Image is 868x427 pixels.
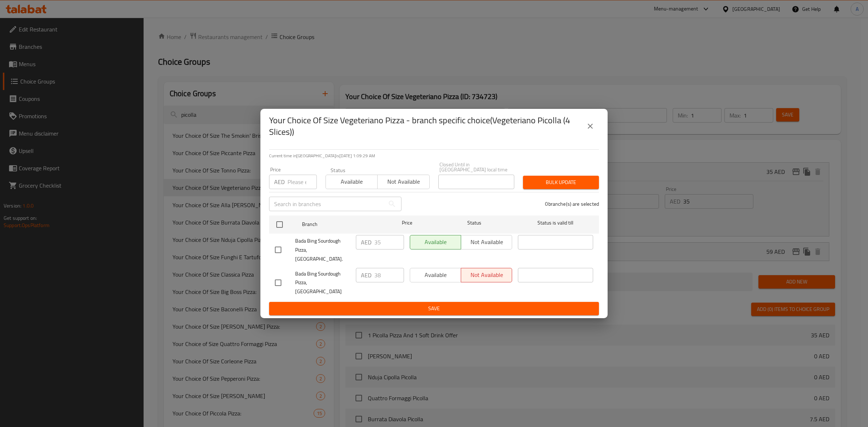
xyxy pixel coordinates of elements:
h2: Your Choice Of Size Vegeteriano Pizza - branch specific choice(Vegeteriano Picolla (4 Slices)) [269,115,582,138]
input: Please enter price [288,175,317,189]
p: AED [361,271,371,279]
span: Bada Bing Sourdough Pizza, [GEOGRAPHIC_DATA]. [295,236,350,264]
button: Save [269,302,599,315]
span: Bada Bing Sourdough Pizza, [GEOGRAPHIC_DATA] [295,269,350,296]
input: Please enter price [374,235,404,249]
button: close [582,118,599,135]
span: Available [329,176,375,187]
span: Status [437,218,512,227]
input: Search in branches [269,197,385,211]
span: Bulk update [529,178,593,187]
p: 0 branche(s) are selected [545,200,599,208]
span: Branch [302,220,377,229]
input: Please enter price [374,268,404,282]
span: Not available [380,176,426,187]
span: Price [383,218,431,227]
span: Save [275,304,593,313]
button: Bulk update [523,176,599,189]
button: Available [325,175,378,189]
p: AED [361,238,371,247]
button: Not available [377,175,429,189]
p: AED [274,178,285,186]
span: Status is valid till [518,218,593,227]
p: Current time in [GEOGRAPHIC_DATA] is [DATE] 1:09:29 AM [269,153,599,159]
